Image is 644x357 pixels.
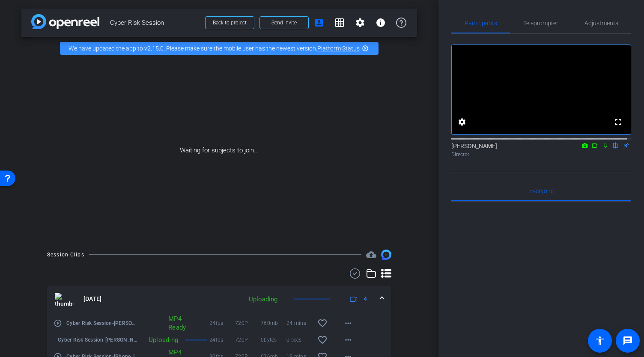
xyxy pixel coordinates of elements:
mat-icon: accessibility [595,336,605,346]
span: 4 [364,295,367,303]
span: [DATE] [83,295,101,303]
div: Uploading [244,295,282,304]
mat-icon: account_box [314,18,324,28]
div: Director [451,151,631,158]
span: Teleprompter [523,20,558,26]
div: Session Clips [47,250,84,259]
span: 0bytes [261,336,286,344]
mat-icon: play_circle_outline [54,319,62,327]
mat-icon: info [376,18,386,28]
img: thumb-nail [55,293,74,306]
span: Send invite [271,19,297,26]
button: Send invite [259,16,309,29]
span: Cyber Risk Session-[PERSON_NAME]-2025-08-18-11-14-52-809-2 [58,336,140,344]
mat-expansion-panel-header: thumb-nail[DATE]Uploading4 [47,286,391,313]
span: Destinations for your clips [366,250,376,260]
mat-icon: cloud_upload [366,250,376,260]
div: [PERSON_NAME] [451,142,631,158]
span: 24fps [209,336,235,344]
mat-icon: grid_on [334,18,345,28]
span: Cyber Risk Session-[PERSON_NAME] -PwC--2025-08-18-11-14-52-809-0 [66,319,140,327]
mat-icon: settings [355,18,365,28]
span: Cyber Risk Session [110,14,200,31]
span: 760mb [261,319,286,327]
mat-icon: settings [457,117,467,127]
mat-icon: more_horiz [343,318,353,328]
span: 720P [235,319,261,327]
button: Back to project [205,16,254,29]
span: 0 secs [286,336,312,344]
img: Session clips [381,250,391,260]
mat-icon: highlight_off [362,45,369,52]
div: We have updated the app to v2.15.0. Please make sure the mobile user has the newest version. [60,42,379,55]
mat-icon: favorite_border [317,318,328,328]
a: Platform Status [317,45,360,52]
span: Everyone [529,188,554,194]
mat-icon: favorite_border [317,335,328,345]
div: Uploading [140,336,182,344]
span: Adjustments [584,20,618,26]
span: 24fps [209,319,235,327]
mat-icon: message [623,336,633,346]
span: Back to project [213,20,247,26]
mat-icon: fullscreen [613,117,623,127]
mat-icon: more_horiz [343,335,353,345]
div: MP4 Ready [164,315,185,332]
span: 24 mins [286,319,312,327]
span: 720P [235,336,261,344]
span: Participants [465,20,497,26]
img: app-logo [31,14,99,29]
div: Waiting for subjects to join... [21,60,417,241]
mat-icon: flip [611,141,621,149]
